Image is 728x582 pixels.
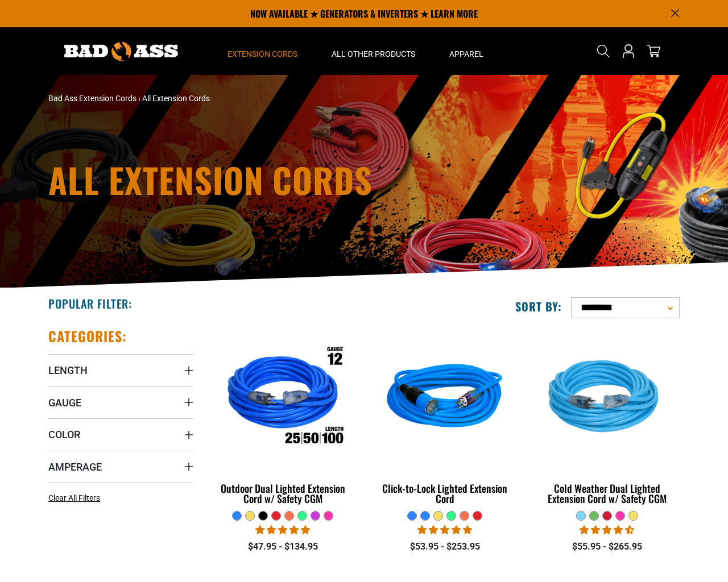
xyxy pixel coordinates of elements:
[417,525,472,535] span: 4.87 stars
[48,364,88,377] span: Length
[48,493,100,502] span: Clear All Filters
[315,27,432,75] summary: All Other Products
[48,460,102,473] span: Amperage
[48,428,80,441] span: Color
[255,525,310,535] span: 4.81 stars
[48,396,81,409] span: Gauge
[210,540,355,554] div: $47.95 - $134.95
[227,49,297,59] span: Extension Cords
[210,327,355,510] a: Outdoor Dual Lighted Extension Cord w/ Safety CGM Outdoor Dual Lighted Extension Cord w/ Safety CGM
[210,483,355,504] div: Outdoor Dual Lighted Extension Cord w/ Safety CGM
[535,540,680,554] div: $55.95 - $265.95
[48,93,464,105] nav: breadcrumbs
[142,94,210,103] span: All Extension Cords
[138,94,140,103] span: ›
[332,49,415,59] span: All Other Products
[373,540,518,554] div: $53.95 - $253.95
[48,418,193,450] summary: Color
[373,333,516,464] img: blue
[48,296,132,311] h2: Popular Filter:
[48,354,193,386] summary: Length
[212,333,355,464] img: Outdoor Dual Lighted Extension Cord w/ Safety CGM
[535,327,680,510] a: Light Blue Cold Weather Dual Lighted Extension Cord w/ Safety CGM
[535,483,680,504] div: Cold Weather Dual Lighted Extension Cord w/ Safety CGM
[48,327,127,345] h2: Categories:
[580,525,634,535] span: 4.62 stars
[535,333,679,464] img: Light Blue
[48,386,193,418] summary: Gauge
[432,27,500,75] summary: Apparel
[515,299,562,314] label: Sort by:
[373,327,518,510] a: blue Click-to-Lock Lighted Extension Cord
[48,163,464,197] h1: All Extension Cords
[449,49,483,59] span: Apparel
[48,492,105,504] a: Clear All Filters
[594,42,613,60] summary: Search
[64,42,178,61] img: Bad Ass Extension Cords
[210,27,315,75] summary: Extension Cords
[48,451,193,483] summary: Amperage
[48,94,136,103] a: Bad Ass Extension Cords
[373,483,518,504] div: Click-to-Lock Lighted Extension Cord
